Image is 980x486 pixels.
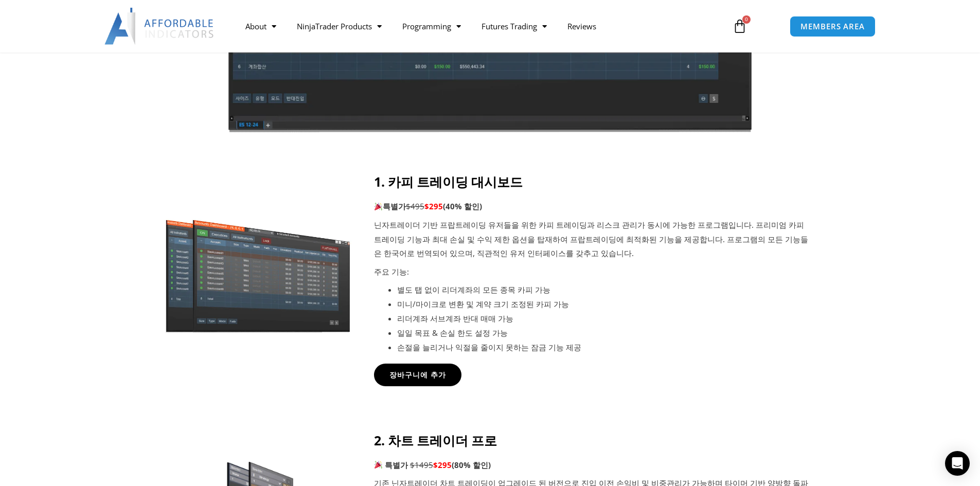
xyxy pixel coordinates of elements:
li: 일일 목표 & 손실 한도 설정 가능 [397,326,812,340]
a: Futures Trading [471,14,557,38]
img: 🎉 [375,203,382,210]
span: $495 [406,201,424,211]
li: 별도 탭 없이 리더계좌의 모든 종목 카피 가능 [397,283,812,297]
strong: 1. 카피 트레이딩 대시보드 [374,173,523,190]
li: 손절을 늘리거나 익절을 줄이지 못하는 잠금 기능 제공 [397,340,812,355]
a: 0 [717,11,762,41]
div: Open Intercom Messenger [945,451,970,476]
img: 🎉 [375,461,382,469]
a: Programming [392,14,471,38]
b: (40% 할인) [443,201,482,211]
nav: Menu [235,14,721,38]
li: 미니/마이크로 변환 및 계약 크기 조정된 카피 가능 [397,297,812,312]
span: $1495 [410,460,433,470]
li: 리더계좌 서브계좌 반대 매매 가능 [397,312,812,326]
p: 닌자트레이더 기반 프랍트레이딩 유저들을 위한 카피 트레이딩과 리스크 관리가 동시에 가능한 프로그램입니다. 프리미엄 카피 트레이딩 기능과 최대 손실 및 수익 제한 옵션을 탑재하... [374,218,812,261]
strong: 2. 차트 트레이더 프로 [374,431,497,449]
strong: 특별가 [385,460,408,470]
span: MEMBERS AREA [800,23,865,30]
span: 0 [742,15,751,24]
a: About [235,14,287,38]
a: Reviews [557,14,607,38]
b: $295 [433,460,452,470]
a: MEMBERS AREA [790,16,876,37]
strong: 특별가 [374,201,406,211]
img: LogoAI | Affordable Indicators – NinjaTrader [104,8,215,45]
b: (80% 할인) [452,460,491,470]
span: $295 [424,201,443,211]
p: 주요 기능: [374,265,812,279]
a: 장바구니에 추가 [374,364,461,386]
span: 장바구니에 추가 [389,371,446,379]
img: Screenshot 2024-11-20 151221 | Affordable Indicators – NinjaTrader [159,214,357,334]
a: NinjaTrader Products [287,14,392,38]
